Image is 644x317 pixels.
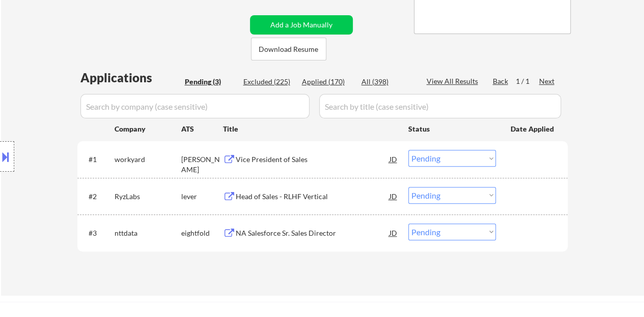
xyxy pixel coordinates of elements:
button: Add a Job Manually [250,15,353,35]
input: Search by company (case sensitive) [80,94,310,118]
div: 1 / 1 [516,76,539,86]
div: JD [388,187,399,205]
div: lever [181,192,223,202]
div: Excluded (225) [243,77,294,87]
div: Applied (170) [302,77,353,87]
div: Pending (3) [185,77,236,87]
button: Download Resume [251,38,326,60]
div: eightfold [181,228,223,238]
div: Title [223,124,399,134]
div: [PERSON_NAME] [181,154,223,174]
div: JD [388,224,399,242]
div: NA Salesforce Sr. Sales Director [236,228,389,238]
div: ATS [181,124,223,134]
div: Vice President of Sales [236,154,389,165]
div: View All Results [427,76,481,86]
div: Next [539,76,555,86]
div: All (398) [361,77,412,87]
div: JD [388,150,399,168]
div: Head of Sales - RLHF Vertical [236,192,389,202]
div: Status [408,119,496,138]
input: Search by title (case sensitive) [319,94,561,118]
div: Date Applied [511,124,555,134]
div: Back [493,76,509,86]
